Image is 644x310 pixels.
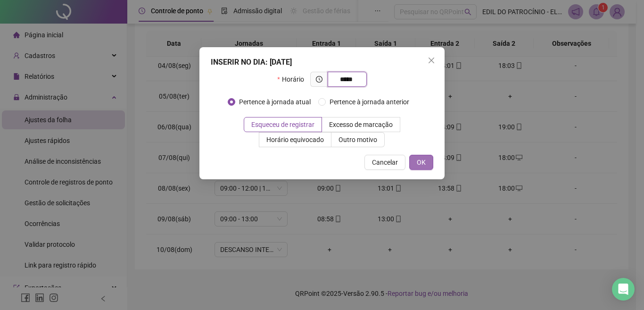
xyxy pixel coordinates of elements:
span: Esqueceu de registrar [251,121,314,128]
button: Close [424,53,439,68]
span: Horário equivocado [266,136,324,143]
span: OK [417,157,426,168]
span: Pertence à jornada atual [235,97,314,107]
span: Pertence à jornada anterior [326,97,413,107]
button: OK [409,155,433,170]
span: close [428,57,435,64]
span: clock-circle [316,76,322,83]
span: Outro motivo [339,136,377,143]
label: Horário [277,72,310,87]
span: Excesso de marcação [329,121,393,128]
div: Open Intercom Messenger [612,278,635,301]
span: Cancelar [372,157,398,168]
div: INSERIR NO DIA : [DATE] [211,57,433,68]
button: Cancelar [364,155,405,170]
